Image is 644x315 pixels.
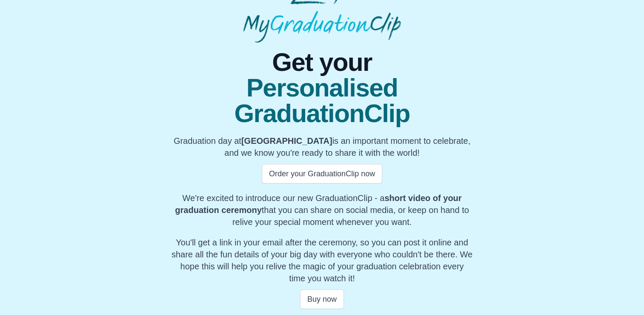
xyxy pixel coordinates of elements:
span: Get your [171,50,473,75]
p: You'll get a link in your email after the ceremony, so you can post it online and share all the f... [171,236,473,284]
p: We're excited to introduce our new GraduationClip - a that you can share on social media, or keep... [171,192,473,228]
button: Order your GraduationClip now [262,164,382,184]
p: Graduation day at is an important moment to celebrate, and we know you're ready to share it with ... [171,135,473,159]
button: Buy now [300,289,344,309]
b: [GEOGRAPHIC_DATA] [241,136,332,146]
span: Personalised GraduationClip [171,75,473,126]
